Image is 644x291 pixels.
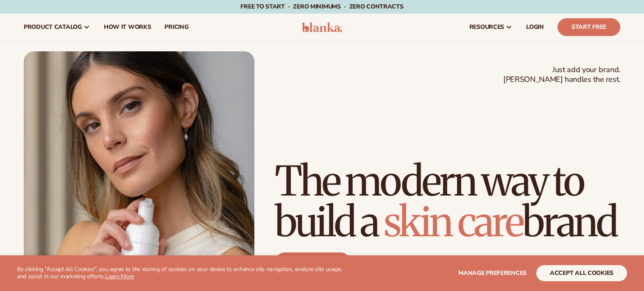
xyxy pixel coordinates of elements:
p: By clicking "Accept All Cookies", you agree to the storing of cookies on your device to enhance s... [17,266,351,280]
a: Learn More [105,272,134,280]
img: logo [302,22,342,32]
a: Start Free [558,18,620,36]
a: product catalog [17,14,97,41]
span: pricing [164,24,188,31]
a: Start free [275,252,351,273]
span: product catalog [24,24,82,31]
span: LOGIN [526,24,544,31]
button: accept all cookies [536,265,627,281]
h1: The modern way to build a brand [275,161,620,242]
span: How It Works [104,24,151,31]
a: How It Works [97,14,158,41]
a: resources [463,14,519,41]
button: Manage preferences [458,265,527,281]
span: Manage preferences [458,269,527,277]
span: resources [469,24,504,31]
span: Just add your brand. [PERSON_NAME] handles the rest. [503,65,620,85]
a: LOGIN [519,14,551,41]
span: skin care [384,196,523,247]
span: Free to start · ZERO minimums · ZERO contracts [240,3,403,11]
a: pricing [158,14,195,41]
